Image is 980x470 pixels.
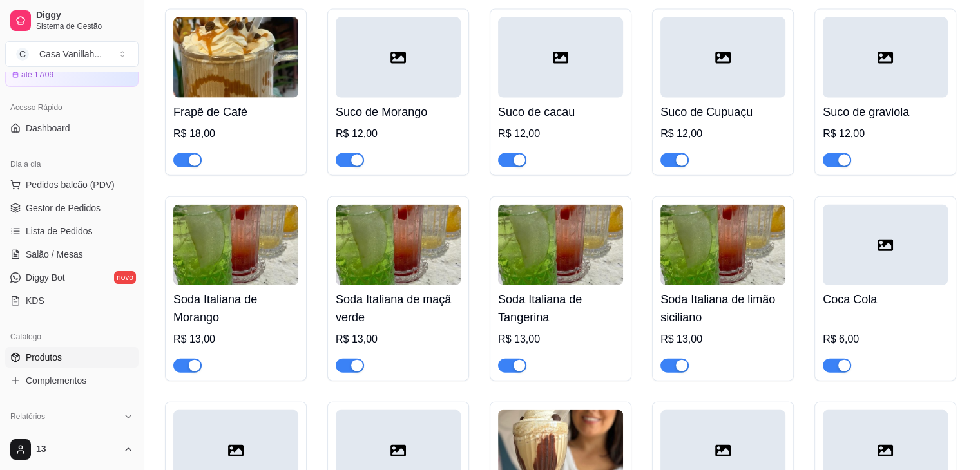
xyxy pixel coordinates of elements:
button: Pedidos balcão (PDV) [5,174,139,195]
img: product-image [498,205,623,285]
div: R$ 12,00 [823,126,948,142]
div: R$ 12,00 [336,126,461,142]
div: R$ 13,00 [660,332,785,347]
div: R$ 12,00 [498,126,623,142]
span: 13 [36,444,118,455]
span: Pedidos balcão (PDV) [26,178,115,191]
img: product-image [173,17,298,98]
h4: Soda Italiana de Morango [173,290,298,326]
img: product-image [336,205,461,285]
span: KDS [26,294,44,307]
div: Casa Vanillah ... [39,48,102,61]
a: Dashboard [5,118,139,138]
a: Salão / Mesas [5,244,139,265]
a: KDS [5,290,139,311]
span: Complementos [26,374,86,387]
span: C [16,48,29,61]
div: Acesso Rápido [5,97,139,118]
a: Relatórios de vendas [5,427,139,447]
a: Produtos [5,347,139,368]
img: product-image [173,205,298,285]
h4: Soda Italiana de maçã verde [336,290,461,326]
div: R$ 13,00 [498,332,623,347]
h4: Suco de Cupuaçu [660,103,785,121]
span: Lista de Pedidos [26,225,93,238]
h4: Frapê de Café [173,103,298,121]
img: product-image [660,205,785,285]
span: Sistema de Gestão [36,21,133,32]
span: Diggy Bot [26,271,65,284]
a: Complementos [5,370,139,391]
a: DiggySistema de Gestão [5,5,139,36]
span: Diggy [36,10,133,21]
a: Lista de Pedidos [5,221,139,241]
span: Produtos [26,351,62,364]
div: R$ 6,00 [823,332,948,347]
span: Salão / Mesas [26,248,83,261]
h4: Suco de Morango [336,103,461,121]
h4: Soda Italiana de Tangerina [498,290,623,326]
h4: Coca Cola [823,290,948,308]
button: Select a team [5,41,139,67]
div: R$ 12,00 [660,126,785,142]
div: R$ 13,00 [336,332,461,347]
a: Diggy Botnovo [5,267,139,288]
span: Gestor de Pedidos [26,202,101,214]
h4: Suco de cacau [498,103,623,121]
div: R$ 13,00 [173,332,298,347]
div: R$ 18,00 [173,126,298,142]
article: até 17/09 [21,70,53,80]
button: 13 [5,434,139,465]
h4: Suco de graviola [823,103,948,121]
span: Relatórios [10,411,45,422]
span: Dashboard [26,122,70,135]
a: Gestor de Pedidos [5,198,139,218]
div: Catálogo [5,326,139,347]
div: Dia a dia [5,154,139,174]
h4: Soda Italiana de limão siciliano [660,290,785,326]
